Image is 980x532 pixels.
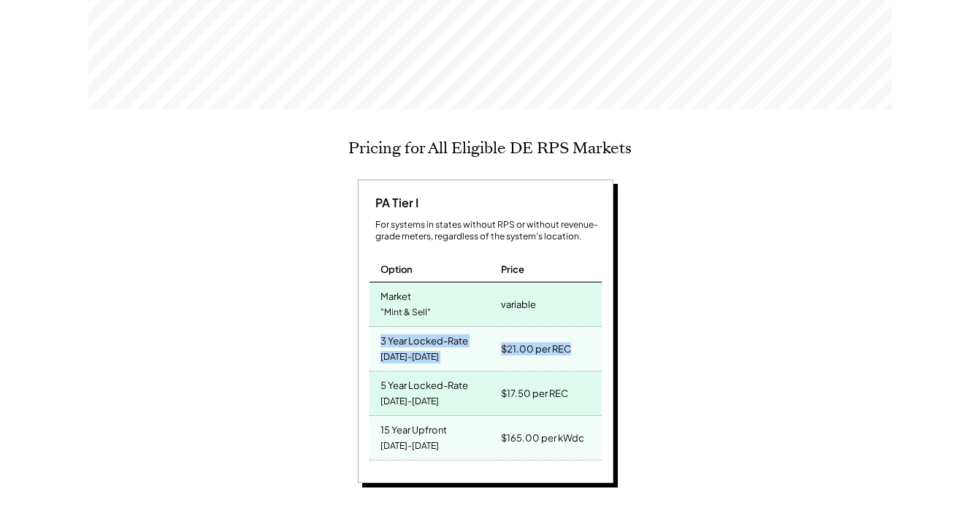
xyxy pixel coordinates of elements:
div: $21.00 per REC [501,339,571,359]
div: PA Tier I [370,195,418,211]
div: 5 Year Locked-Rate [380,375,468,392]
div: Price [501,263,524,276]
div: [DATE]-[DATE] [380,392,439,412]
div: variable [501,294,536,315]
div: Option [380,263,413,276]
div: Market [380,286,411,303]
div: [DATE]-[DATE] [380,436,439,456]
div: $165.00 per kWdc [501,428,584,448]
div: For systems in states without RPS or without revenue-grade meters, regardless of the system's loc... [375,219,602,244]
div: $17.50 per REC [501,383,568,404]
div: 3 Year Locked-Rate [380,331,468,347]
div: "Mint & Sell" [380,303,431,323]
div: [DATE]-[DATE] [380,347,439,367]
div: 15 Year Upfront [380,420,447,436]
h2: Pricing for All Eligible DE RPS Markets [348,139,632,158]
